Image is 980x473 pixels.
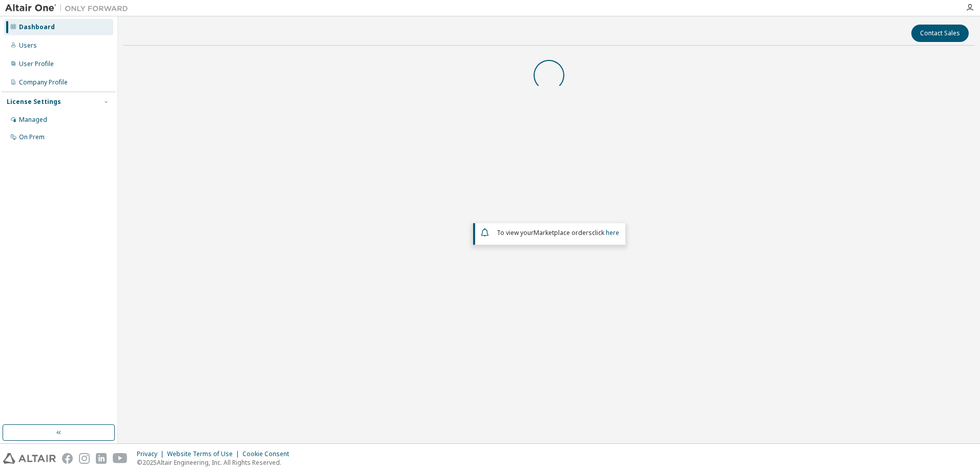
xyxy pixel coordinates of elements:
[19,60,54,68] div: User Profile
[242,450,295,458] div: Cookie Consent
[19,78,68,87] div: Company Profile
[137,450,167,458] div: Privacy
[497,228,619,237] span: To view your click
[113,453,128,464] img: youtube.svg
[19,41,37,50] div: Users
[137,458,295,467] p: © 2025 Altair Engineering, Inc. All Rights Reserved.
[5,3,133,13] img: Altair One
[534,228,592,237] em: Marketplace orders
[911,25,969,42] button: Contact Sales
[606,228,619,237] a: here
[3,453,56,464] img: altair_logo.svg
[62,453,73,464] img: facebook.svg
[96,453,107,464] img: linkedin.svg
[79,453,90,464] img: instagram.svg
[19,23,55,31] div: Dashboard
[7,98,61,106] div: License Settings
[19,116,47,124] div: Managed
[167,450,242,458] div: Website Terms of Use
[19,133,45,141] div: On Prem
